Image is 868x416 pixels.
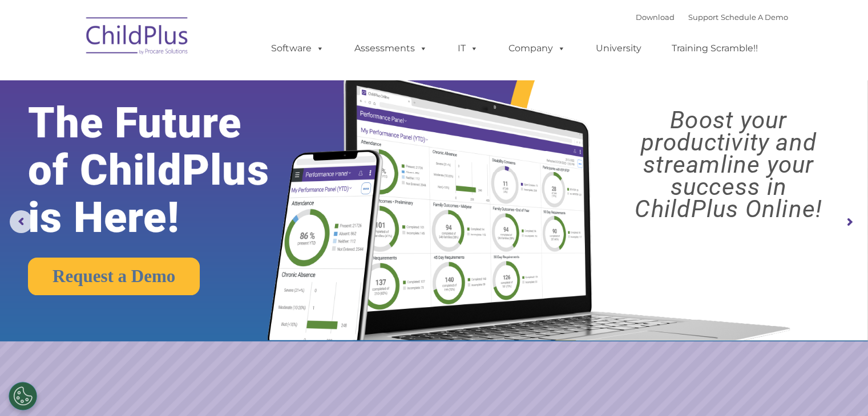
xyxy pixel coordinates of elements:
a: Assessments [343,37,439,60]
font: | [636,13,788,22]
a: IT [446,37,490,60]
a: Training Scramble!! [660,37,769,60]
button: Cookies Settings [9,382,37,410]
a: Support [688,13,718,22]
a: University [584,37,653,60]
a: Schedule A Demo [721,13,788,22]
a: Download [636,13,675,22]
a: Company [497,37,577,60]
rs-layer: The Future of ChildPlus is Here! [28,99,305,241]
span: Last name [159,75,193,84]
rs-layer: Boost your productivity and streamline your success in ChildPlus Online! [600,109,857,220]
span: Phone number [159,122,207,130]
img: ChildPlus by Procare Solutions [80,9,195,66]
a: Software [260,37,336,60]
a: Request a Demo [28,258,200,295]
